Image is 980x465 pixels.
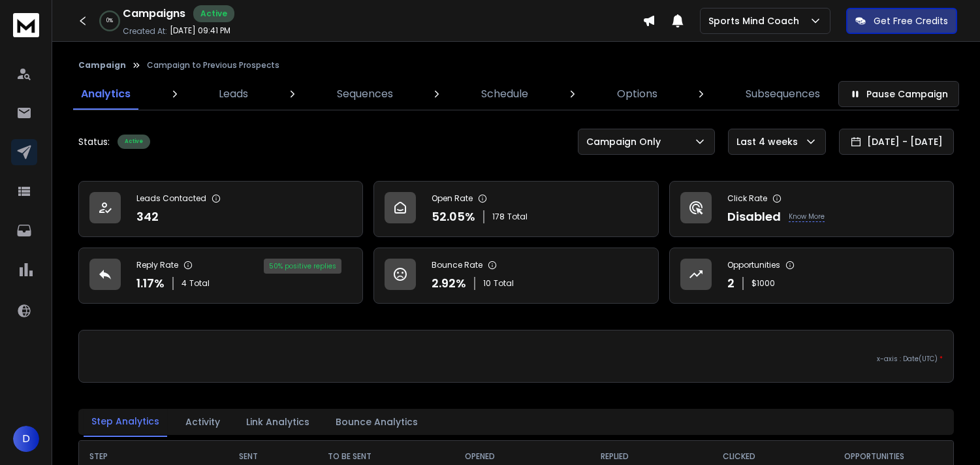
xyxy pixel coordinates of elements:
span: 178 [492,212,505,222]
span: Total [189,278,210,289]
button: Link Analytics [238,408,317,436]
p: 342 [136,208,159,226]
button: Bounce Analytics [328,408,426,436]
a: Options [609,78,665,110]
button: D [13,426,39,452]
p: Subsequences [746,86,820,102]
p: Click Rate [727,193,767,204]
p: 2.92 % [432,274,466,293]
span: 10 [483,278,491,289]
p: Campaign to Previous Prospects [147,60,279,71]
p: Sequences [337,86,393,102]
a: Analytics [73,78,138,110]
p: Schedule [481,86,528,102]
h1: Campaigns [123,6,185,22]
a: Subsequences [738,78,828,110]
p: 0 % [106,17,113,25]
button: Activity [178,408,228,436]
a: Bounce Rate2.92%10Total [373,248,658,304]
p: Know More [789,212,825,222]
a: Leads Contacted342 [78,181,363,237]
img: logo [13,13,39,37]
p: $ 1000 [751,278,775,289]
p: 2 [727,274,735,293]
span: 4 [182,278,187,289]
p: Sports Mind Coach [708,14,804,27]
p: Reply Rate [136,260,178,270]
a: Open Rate52.05%178Total [373,181,658,237]
button: Step Analytics [84,407,167,437]
p: Last 4 weeks [736,135,803,148]
a: Sequences [329,78,401,110]
p: Opportunities [727,260,780,270]
p: 1.17 % [136,274,165,293]
p: Leads Contacted [136,193,206,204]
a: Leads [211,78,256,110]
p: Campaign Only [586,135,666,148]
button: Campaign [78,60,126,71]
a: Schedule [473,78,536,110]
p: Get Free Credits [874,14,948,27]
p: Options [617,86,657,102]
p: Open Rate [432,193,473,204]
p: Bounce Rate [432,260,482,270]
a: Click RateDisabledKnow More [669,181,954,237]
a: Reply Rate1.17%4Total50% positive replies [78,248,363,304]
span: Total [494,278,514,289]
span: Total [507,212,528,222]
button: [DATE] - [DATE] [839,129,954,155]
p: [DATE] 09:41 PM [170,25,230,36]
p: Disabled [727,208,781,226]
p: Status: [78,135,110,148]
div: Active [118,135,150,149]
p: Leads [219,86,248,102]
div: 50 % positive replies [264,259,341,274]
p: 52.05 % [432,208,475,226]
p: x-axis : Date(UTC) [89,354,943,364]
button: Pause Campaign [838,81,959,107]
div: Active [193,5,234,22]
button: Get Free Credits [846,8,957,34]
p: Created At: [123,26,167,37]
p: Analytics [81,86,131,102]
a: Opportunities2$1000 [669,248,954,304]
